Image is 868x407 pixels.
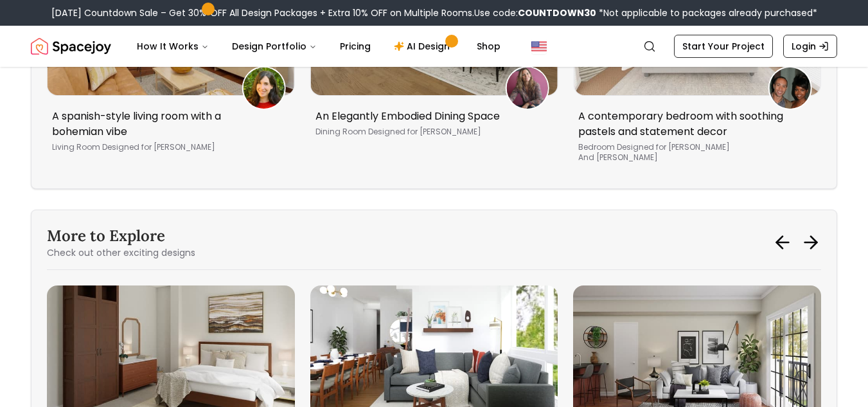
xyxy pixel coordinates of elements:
[368,126,418,137] span: Designed for
[617,141,666,152] span: Designed for
[52,109,285,140] p: A spanish-style living room with a bohemian vibe
[466,33,511,59] a: Shop
[127,33,219,59] button: How It Works
[578,142,811,163] p: Bedroom [PERSON_NAME] and [PERSON_NAME]
[127,33,511,59] nav: Main
[47,246,195,259] p: Check out other exciting designs
[506,68,547,109] img: Husna Husainy
[244,68,285,109] img: Lindsay
[384,33,464,59] a: AI Design
[51,6,817,19] div: [DATE] Countdown Sale – Get 30% OFF All Design Packages + Extra 10% OFF on Multiple Rooms.
[783,35,837,58] a: Login
[31,33,111,59] img: Spacejoy Logo
[222,33,327,59] button: Design Portfolio
[474,6,596,19] span: Use code:
[578,109,811,140] p: A contemporary bedroom with soothing pastels and statement decor
[102,141,152,152] span: Designed for
[330,33,381,59] a: Pricing
[674,35,773,58] a: Start Your Project
[52,142,285,152] p: Living Room [PERSON_NAME]
[31,26,837,67] nav: Global
[315,127,548,137] p: Dining Room [PERSON_NAME]
[315,109,548,124] p: An Elegantly Embodied Dining Space
[31,33,111,59] a: Spacejoy
[518,6,596,19] b: COUNTDOWN30
[596,6,817,19] span: *Not applicable to packages already purchased*
[531,39,547,54] img: United States
[47,226,195,246] h3: More to Explore
[770,68,811,109] img: Maxie and Mark McClintock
